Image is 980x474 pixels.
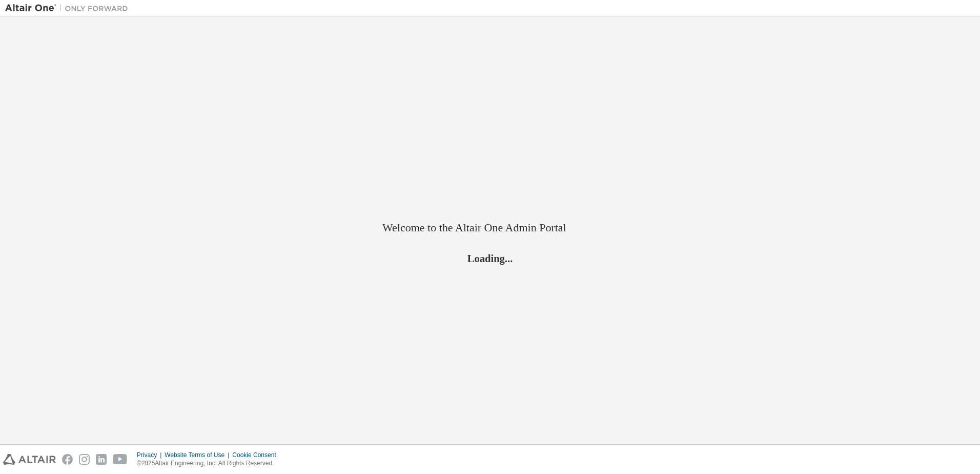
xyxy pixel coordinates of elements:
[165,451,232,459] div: Website Terms of Use
[3,454,56,465] img: altair_logo.svg
[137,451,165,459] div: Privacy
[382,221,598,235] h2: Welcome to the Altair One Admin Portal
[232,451,282,459] div: Cookie Consent
[137,459,282,468] p: © 2025 Altair Engineering, Inc. All Rights Reserved.
[5,3,133,13] img: Altair One
[96,454,107,465] img: linkedin.svg
[62,454,73,465] img: facebook.svg
[113,454,128,465] img: youtube.svg
[382,252,598,265] h2: Loading...
[79,454,90,465] img: instagram.svg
